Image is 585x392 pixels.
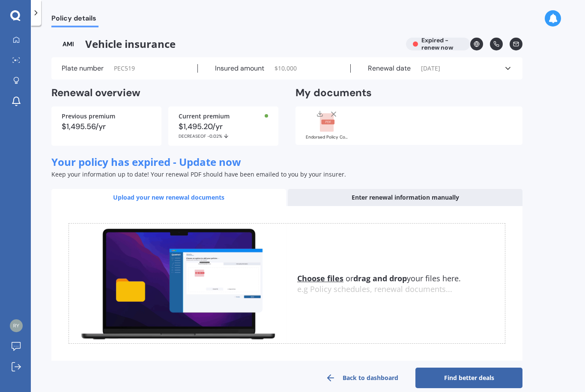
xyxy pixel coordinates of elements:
[421,64,440,73] span: [DATE]
[415,368,522,388] a: Find better deals
[179,133,207,139] span: DECREASE OF
[295,86,372,100] h2: My documents
[51,170,346,178] span: Keep your information up to date! Your renewal PDF should have been emailed to you by your insurer.
[215,64,264,73] label: Insured amount
[179,123,268,139] div: $1,495.20/yr
[62,64,104,73] label: Plate number
[179,113,268,119] div: Current premium
[51,38,85,50] img: AMI-text-1.webp
[368,64,411,73] label: Renewal date
[207,133,222,139] span: -0.02%
[51,38,399,50] span: Vehicle insurance
[306,135,349,139] div: Endorsed Policy Correspondence - M0018020651.pdf
[297,285,505,294] div: e.g Policy schedules, renewal documents...
[51,155,241,169] span: Your policy has expired - Update now
[51,14,98,26] span: Policy details
[62,123,151,130] div: $1,495.56/yr
[10,319,23,332] img: 92e7ae3634bc54e774ee79b7da457985
[353,273,407,283] b: drag and drop
[114,64,135,73] span: PEC519
[51,189,286,206] div: Upload your new renewal documents
[297,273,461,283] span: or your files here.
[297,273,343,283] u: Choose files
[69,224,287,344] img: upload.de96410c8ce839c3fdd5.gif
[308,368,415,388] a: Back to dashboard
[288,189,522,206] div: Enter renewal information manually
[51,86,278,100] h2: Renewal overview
[275,64,297,73] span: $ 10,000
[62,113,151,119] div: Previous premium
